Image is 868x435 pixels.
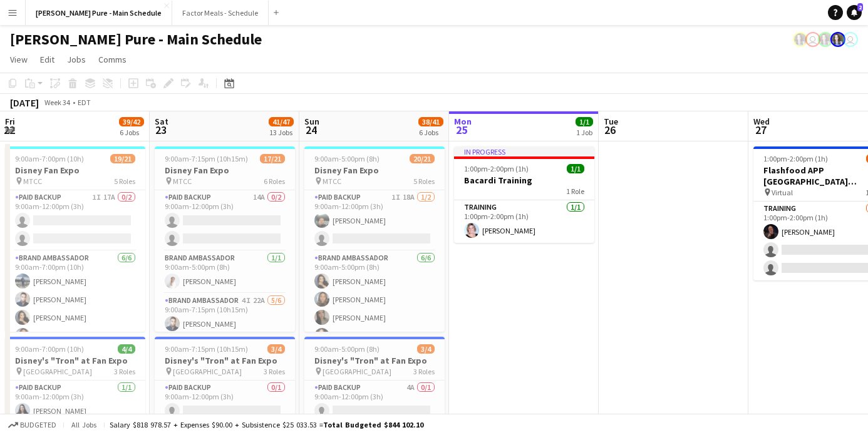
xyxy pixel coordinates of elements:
span: 25 [452,123,472,137]
span: MTCC [323,177,341,186]
h1: [PERSON_NAME] Pure - Main Schedule [10,30,262,49]
span: [GEOGRAPHIC_DATA] [323,367,391,376]
span: Edit [40,54,54,65]
span: 1:00pm-2:00pm (1h) [763,154,828,163]
span: 4/4 [118,344,135,354]
span: 3 Roles [413,367,435,376]
app-card-role: Paid Backup4A0/19:00am-12:00pm (3h) [304,381,445,423]
app-user-avatar: Ashleigh Rains [818,32,833,47]
app-card-role: Brand Ambassador6/69:00am-7:00pm (10h)[PERSON_NAME][PERSON_NAME][PERSON_NAME][PERSON_NAME] [5,251,145,384]
a: Edit [35,51,59,68]
app-user-avatar: Ashleigh Rains [830,32,845,47]
a: Jobs [62,51,91,68]
span: Virtual [772,188,793,197]
div: 6 Jobs [120,128,143,137]
span: 19/21 [110,154,135,163]
span: Jobs [67,54,86,65]
span: 24 [302,123,319,137]
app-job-card: In progress1:00pm-2:00pm (1h)1/1Bacardi Training1 RoleTraining1/11:00pm-2:00pm (1h)[PERSON_NAME] [454,146,594,243]
span: 9:00am-7:15pm (10h15m) [165,344,248,354]
span: Fri [5,116,15,127]
div: EDT [78,98,91,107]
span: 26 [602,123,618,137]
h3: Disney Fan Expo [5,165,145,176]
span: 1/1 [567,164,584,173]
span: All jobs [69,420,99,429]
span: 22 [3,123,15,137]
span: 1 Role [566,187,584,196]
span: 3 Roles [114,367,135,376]
span: Comms [98,54,127,65]
a: 2 [847,5,862,20]
app-card-role: Brand Ambassador6/69:00am-5:00pm (8h)[PERSON_NAME][PERSON_NAME][PERSON_NAME][PERSON_NAME] [304,251,445,384]
a: View [5,51,33,68]
h3: Disney Fan Expo [304,165,445,176]
span: 39/42 [119,117,144,126]
span: 41/47 [269,117,294,126]
button: Factor Meals - Schedule [172,1,269,25]
span: 27 [752,123,770,137]
span: Sat [155,116,168,127]
app-card-role: Paid Backup1I18A1/29:00am-12:00pm (3h)[PERSON_NAME] [304,190,445,251]
span: 20/21 [410,154,435,163]
span: 9:00am-5:00pm (8h) [314,154,380,163]
span: 3/4 [417,344,435,354]
h3: Disney's "Tron" at Fan Expo [155,355,295,366]
app-card-role: Brand Ambassador4I22A5/69:00am-7:15pm (10h15m)[PERSON_NAME] [155,294,295,427]
app-user-avatar: Ashleigh Rains [793,32,808,47]
app-card-role: Paid Backup0/19:00am-12:00pm (3h) [155,381,295,423]
app-card-role: Brand Ambassador1/19:00am-5:00pm (8h)[PERSON_NAME] [155,251,295,294]
span: MTCC [173,177,192,186]
span: 3/4 [267,344,285,354]
app-job-card: 9:00am-5:00pm (8h)20/21Disney Fan Expo MTCC5 RolesPaid Backup1I18A1/29:00am-12:00pm (3h)[PERSON_N... [304,146,445,332]
button: Budgeted [6,418,58,432]
span: 9:00am-7:00pm (10h) [15,344,84,354]
div: 1 Job [576,128,592,137]
span: 23 [153,123,168,137]
h3: Disney's "Tron" at Fan Expo [5,355,145,366]
span: [GEOGRAPHIC_DATA] [23,367,92,376]
div: 13 Jobs [269,128,293,137]
app-job-card: 9:00am-7:00pm (10h)19/21Disney Fan Expo MTCC5 RolesPaid Backup1I17A0/29:00am-12:00pm (3h) Brand A... [5,146,145,332]
span: 17/21 [260,154,285,163]
span: 9:00am-7:15pm (10h15m) [165,154,248,163]
div: 6 Jobs [419,128,443,137]
h3: Disney Fan Expo [155,165,295,176]
span: 5 Roles [413,177,435,186]
app-card-role: Paid Backup14A0/29:00am-12:00pm (3h) [155,190,295,251]
span: Wed [753,116,770,127]
span: Budgeted [20,421,56,429]
div: In progress [454,146,594,156]
span: 3 Roles [264,367,285,376]
app-card-role: Paid Backup1I17A0/29:00am-12:00pm (3h) [5,190,145,251]
span: 9:00am-7:00pm (10h) [15,154,84,163]
h3: Bacardi Training [454,175,594,186]
span: Total Budgeted $844 102.10 [323,420,423,429]
app-user-avatar: Tifany Scifo [843,32,858,47]
span: 38/41 [418,117,443,126]
span: 2 [857,3,863,11]
span: 6 Roles [264,177,285,186]
span: Tue [604,116,618,127]
span: 5 Roles [114,177,135,186]
app-card-role: Training1/11:00pm-2:00pm (1h)[PERSON_NAME] [454,200,594,243]
span: 1:00pm-2:00pm (1h) [464,164,529,173]
div: Salary $818 978.57 + Expenses $90.00 + Subsistence $25 033.53 = [110,420,423,429]
app-user-avatar: Leticia Fayzano [805,32,820,47]
span: Mon [454,116,472,127]
span: 9:00am-5:00pm (8h) [314,344,380,354]
span: [GEOGRAPHIC_DATA] [173,367,242,376]
span: View [10,54,28,65]
app-card-role: Paid Backup1/19:00am-12:00pm (3h)[PERSON_NAME] [5,381,145,423]
button: [PERSON_NAME] Pure - Main Schedule [26,1,172,25]
a: Comms [93,51,132,68]
span: MTCC [23,177,42,186]
span: 1/1 [576,117,593,126]
app-job-card: 9:00am-7:15pm (10h15m)17/21Disney Fan Expo MTCC6 RolesPaid Backup14A0/29:00am-12:00pm (3h) Brand ... [155,146,295,332]
div: [DATE] [10,96,39,109]
h3: Disney's "Tron" at Fan Expo [304,355,445,366]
